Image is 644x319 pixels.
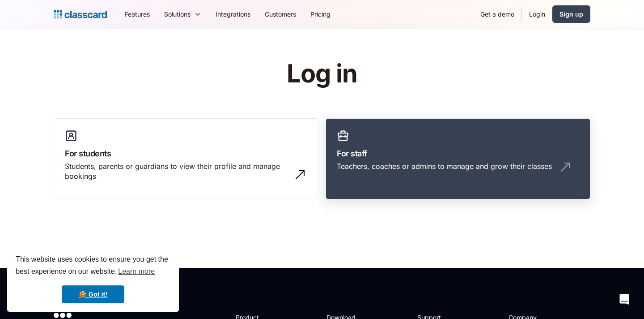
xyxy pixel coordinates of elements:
a: Login [522,4,552,24]
a: Features [118,4,157,24]
a: For staffTeachers, coaches or admins to manage and grow their classes [326,118,590,200]
a: Integrations [208,4,258,24]
span: This website uses cookies to ensure you get the best experience on our website. [16,254,170,278]
a: dismiss cookie message [62,285,124,303]
h3: For students [65,147,307,159]
a: Customers [258,4,303,24]
div: cookieconsent [7,246,179,312]
div: Open Intercom Messenger [614,289,635,310]
div: Solutions [164,9,191,19]
a: Get a demo [473,4,521,24]
div: Sign up [559,9,583,19]
div: Teachers, coaches or admins to manage and grow their classes [337,161,552,171]
a: learn more about cookies [117,265,156,278]
div: Solutions [157,4,208,24]
h3: For staff [337,147,579,159]
h1: Log in [180,60,464,88]
a: Logo [54,8,107,21]
div: Students, parents or guardians to view their profile and manage bookings [65,161,289,181]
a: Pricing [303,4,338,24]
a: For studentsStudents, parents or guardians to view their profile and manage bookings [54,118,318,200]
a: Sign up [552,5,590,23]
